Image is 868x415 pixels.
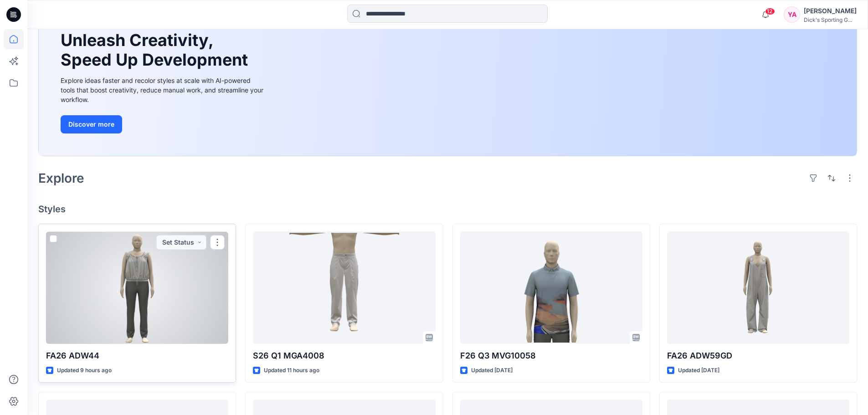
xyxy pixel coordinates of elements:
p: Updated [DATE] [471,366,513,375]
div: YA [784,6,800,23]
p: Updated 11 hours ago [264,366,319,375]
h2: Explore [38,171,84,185]
p: Updated 9 hours ago [57,366,112,375]
a: FA26 ADW44 [46,231,228,344]
a: FA26 ADW59GD [667,231,849,344]
h1: Unleash Creativity, Speed Up Development [61,31,252,70]
h4: Styles [38,204,857,215]
button: Discover more [61,115,122,133]
p: F26 Q3 MVG10058 [460,349,642,362]
a: F26 Q3 MVG10058 [460,231,642,344]
div: Dick's Sporting G... [804,16,857,23]
div: [PERSON_NAME] [804,5,857,16]
p: Updated [DATE] [678,366,719,375]
p: FA26 ADW44 [46,349,228,362]
a: S26 Q1 MGA4008 [253,231,435,344]
a: Discover more [61,115,266,133]
div: Explore ideas faster and recolor styles at scale with AI-powered tools that boost creativity, red... [61,76,266,104]
p: FA26 ADW59GD [667,349,849,362]
span: 12 [765,8,775,15]
p: S26 Q1 MGA4008 [253,349,435,362]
